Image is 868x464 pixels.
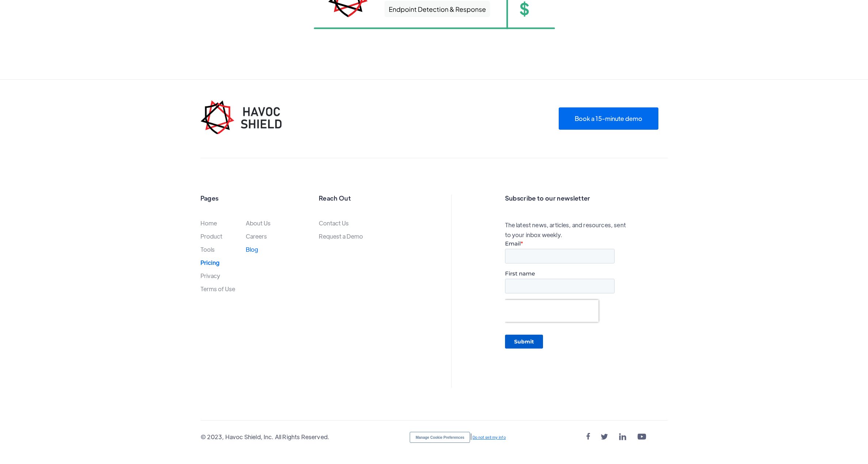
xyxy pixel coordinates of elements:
a: Request a Demo [319,233,363,239]
a:  [637,431,646,442]
button: Manage Cookie Preferences [410,432,470,443]
a:  [619,431,626,442]
a: Contact Us [319,220,349,226]
a: About Us [246,220,271,226]
a: Product [200,233,222,239]
div: © 2023, Havoc Shield, Inc. All Rights Reserved. [200,432,330,442]
a: Careers [246,233,267,239]
a: Pricing [200,259,219,266]
a: Book a 15-minute demo [559,107,658,130]
a:  [586,431,590,442]
a: Tools [200,246,215,252]
p: The latest news, articles, and resources, sent to your inbox weekly. [505,220,633,240]
div: | [410,431,506,443]
iframe: Form 0 [505,240,615,379]
a: Home [200,220,217,226]
a: Blog [246,246,258,252]
a: Privacy [200,273,220,279]
a: Terms of Use [200,286,235,292]
a:  [601,431,608,442]
h2: Reach Out [319,195,398,202]
h2: Pages [200,195,279,202]
a: Do not sell my info [473,435,506,440]
iframe: Chat Widget [746,385,868,464]
h2: Subscribe to our newsletter [505,195,668,202]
